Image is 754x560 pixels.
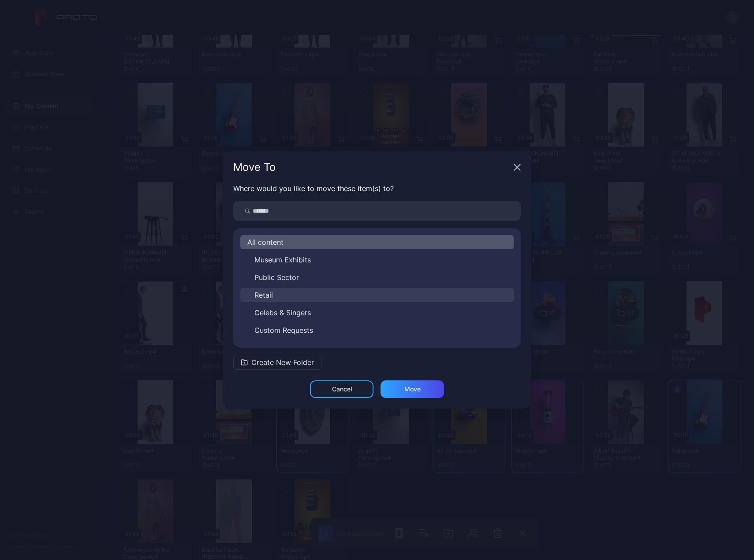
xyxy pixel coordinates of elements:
div: Cancel [332,386,352,393]
div: Move To [233,162,510,173]
button: Custom Requests [240,323,514,337]
span: Create New Folder [251,357,314,368]
span: Public Sector [254,272,299,283]
span: Celebs & Singers [254,307,311,318]
span: All content [247,237,284,247]
button: Create New Folder [233,355,321,370]
button: Move [381,380,444,398]
button: Celebs & Singers [240,306,514,320]
button: Public Sector [240,270,514,284]
button: Museum Exhibits [240,253,514,267]
span: Custom Requests [254,325,313,335]
button: Cancel [310,380,373,398]
button: Retail [240,288,514,302]
div: Move [404,386,421,393]
span: Retail [254,290,273,300]
span: Museum Exhibits [254,254,311,265]
p: Where would you like to move these item(s) to? [233,183,521,194]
